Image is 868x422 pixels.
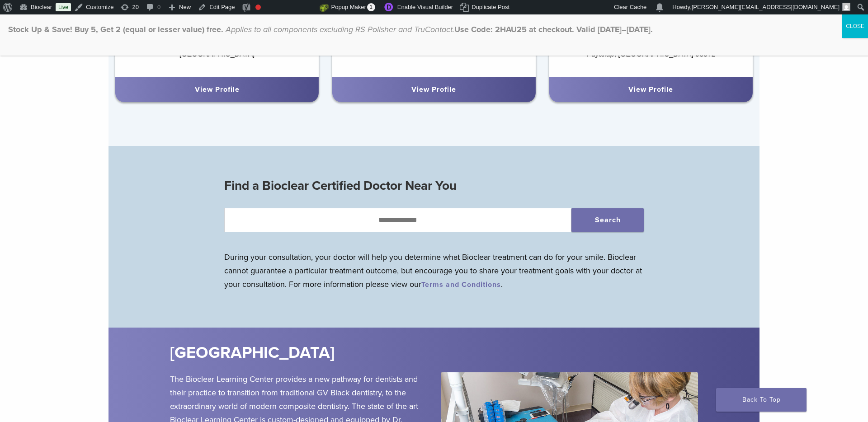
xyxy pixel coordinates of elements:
em: Applies to all components excluding RS Polisher and TruContact. [226,24,454,34]
a: Back To Top [716,388,807,412]
p: During your consultation, your doctor will help you determine what Bioclear treatment can do for ... [224,250,644,291]
a: View Profile [195,85,240,94]
button: Search [571,208,644,232]
a: View Profile [628,85,673,94]
h3: Find a Bioclear Certified Doctor Near You [224,175,644,197]
strong: Use Code: 2HAU25 at checkout. Valid [DATE]–[DATE]. [454,24,653,34]
span: 1 [367,3,375,11]
span: [PERSON_NAME][EMAIL_ADDRESS][DOMAIN_NAME] [692,4,840,10]
a: Live [56,3,71,11]
button: Close [842,14,868,38]
h2: [GEOGRAPHIC_DATA] [170,342,488,364]
a: Terms and Conditions [421,280,501,289]
a: View Profile [411,85,456,94]
img: Views over 48 hours. Click for more Jetpack Stats. [269,2,320,13]
strong: Stock Up & Save! Buy 5, Get 2 (equal or lesser value) free. [8,24,223,34]
div: Focus keyphrase not set [255,5,261,10]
